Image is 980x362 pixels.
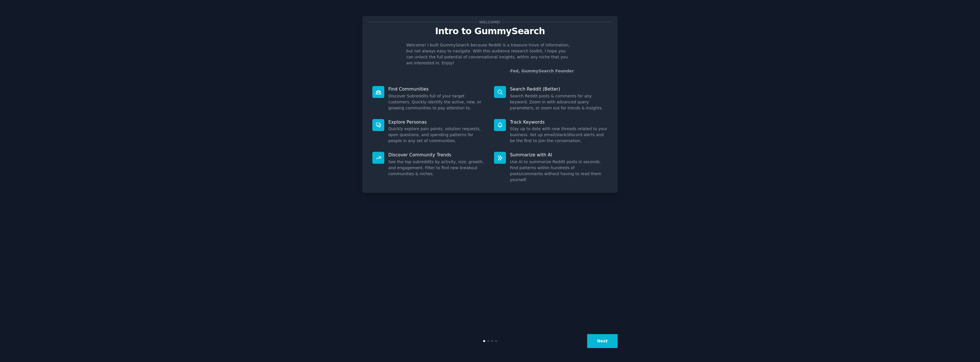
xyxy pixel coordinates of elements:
[478,19,502,25] span: Welcome!
[510,86,608,92] p: Search Reddit (Better)
[368,26,612,36] p: Intro to GummySearch
[388,86,486,92] p: Find Communities
[510,159,608,183] dd: Use AI to summarize Reddit posts in seconds. Find patterns within hundreds of posts/comments with...
[587,334,618,348] button: Next
[510,119,608,125] p: Track Keywords
[510,69,574,73] a: Fed, GummySearch Founder
[388,119,486,125] p: Explore Personas
[509,68,574,74] div: -
[388,93,486,111] dd: Discover Subreddits full of your target customers. Quickly identify the active, new, or growing c...
[388,126,486,144] dd: Quickly explore pain points, solution requests, open questions, and spending patterns for people ...
[510,126,608,144] dd: Stay up to date with new threads related to your business. Set up email/slack/discord alerts and ...
[510,93,608,111] dd: Search Reddit posts & comments for any keyword. Zoom in with advanced query parameters, or zoom o...
[388,152,486,158] p: Discover Community Trends
[510,152,608,158] p: Summarize with AI
[388,159,486,177] dd: See the top subreddits by activity, size, growth, and engagement. Filter to find new breakout com...
[406,42,574,66] p: Welcome! I built GummySearch because Reddit is a treasure trove of information, but not always ea...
